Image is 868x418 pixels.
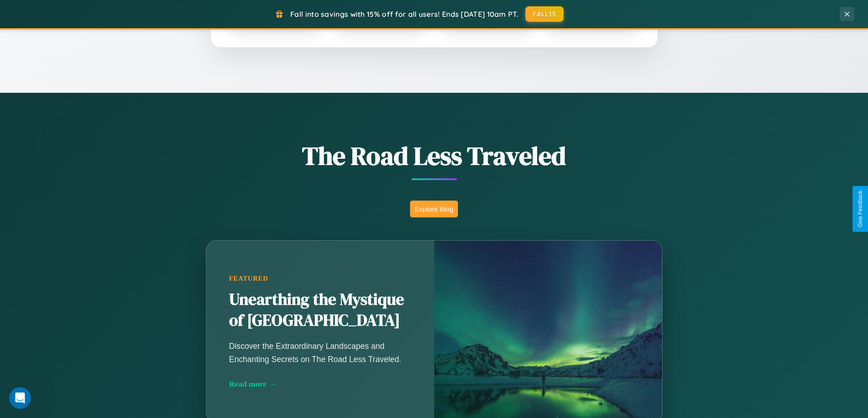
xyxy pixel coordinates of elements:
button: FALL15 [525,6,564,22]
span: Fall into savings with 15% off for all users! Ends [DATE] 10am PT. [290,10,519,19]
div: Give Feedback [857,191,863,227]
button: Explore Blog [410,201,458,217]
p: Discover the Extraordinary Landscapes and Enchanting Secrets on The Road Less Traveled. [229,340,411,365]
h2: Unearthing the Mystique of [GEOGRAPHIC_DATA] [229,289,411,331]
iframe: Intercom live chat [9,387,31,409]
div: Featured [229,275,411,282]
div: Read more → [229,379,411,389]
h1: The Road Less Traveled [161,138,708,173]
